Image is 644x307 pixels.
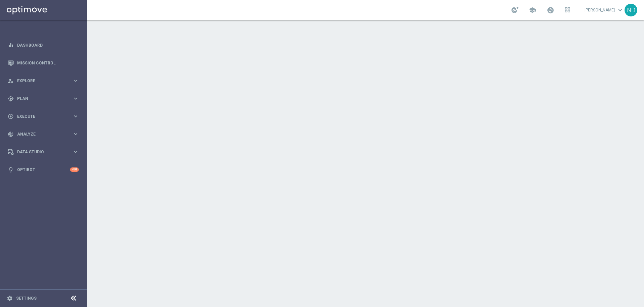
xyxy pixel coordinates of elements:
[8,113,14,119] i: play_circle_outline
[529,6,536,14] span: school
[17,161,70,178] a: Optibot
[7,149,79,155] button: Data Studio keyboard_arrow_right
[7,96,79,101] button: gps_fixed Plan keyboard_arrow_right
[17,54,79,72] a: Mission Control
[625,4,637,16] div: ND
[70,167,79,172] div: +10
[7,132,79,137] button: track_changes Analyze keyboard_arrow_right
[8,42,14,48] i: equalizer
[17,79,72,83] span: Explore
[8,161,79,178] div: Optibot
[16,296,37,300] a: Settings
[72,131,79,137] i: keyboard_arrow_right
[8,96,72,102] div: Plan
[8,54,79,72] div: Mission Control
[72,113,79,119] i: keyboard_arrow_right
[8,113,72,119] div: Execute
[8,131,14,137] i: track_changes
[8,167,14,173] i: lightbulb
[17,97,72,101] span: Plan
[7,78,79,84] button: person_search Explore keyboard_arrow_right
[8,78,14,84] i: person_search
[8,131,72,137] div: Analyze
[584,5,625,15] a: [PERSON_NAME]keyboard_arrow_down
[8,36,79,54] div: Dashboard
[7,60,79,66] button: Mission Control
[17,150,72,154] span: Data Studio
[72,78,79,84] i: keyboard_arrow_right
[72,149,79,155] i: keyboard_arrow_right
[8,149,72,155] div: Data Studio
[17,132,72,136] span: Analyze
[7,114,79,119] button: play_circle_outline Execute keyboard_arrow_right
[7,43,79,48] button: equalizer Dashboard
[616,6,624,14] span: keyboard_arrow_down
[8,78,72,84] div: Explore
[7,167,79,172] button: lightbulb Optibot +10
[8,96,14,102] i: gps_fixed
[17,114,72,118] span: Execute
[7,295,13,301] i: settings
[17,36,79,54] a: Dashboard
[72,95,79,102] i: keyboard_arrow_right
